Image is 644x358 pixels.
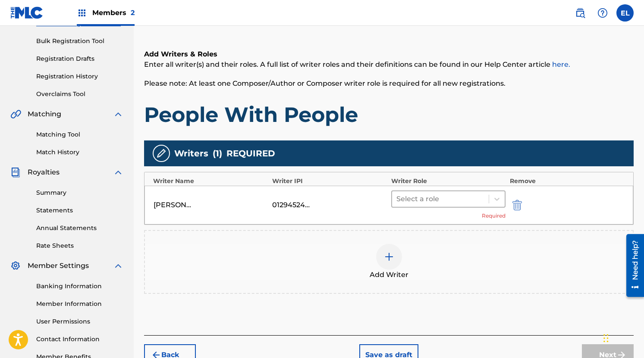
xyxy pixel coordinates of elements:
div: Writer Role [391,177,506,186]
a: Bulk Registration Tool [36,37,123,46]
div: User Menu [616,4,634,22]
span: Enter all writer(s) and their roles. A full list of writer roles and their definitions can be fou... [144,60,570,68]
span: Matching [28,109,61,119]
div: Writer Name [153,177,268,186]
a: Registration History [36,72,123,81]
span: Royalties [28,167,60,177]
img: Matching [10,109,21,119]
div: Remove [510,177,625,186]
span: Add Writer [370,270,408,280]
div: Writer IPI [272,177,387,186]
img: 12a2ab48e56ec057fbd8.svg [512,200,522,210]
a: here. [552,60,570,68]
img: expand [113,167,123,177]
a: Overclaims Tool [36,90,123,99]
div: Drag [603,325,609,351]
span: Member Settings [28,261,89,271]
div: Help [594,4,611,22]
img: MLC Logo [10,6,44,19]
img: add [384,252,394,262]
a: Annual Statements [36,224,123,233]
img: Member Settings [10,261,21,271]
a: Member Information [36,299,123,308]
img: Top Rightsholders [77,8,87,18]
a: User Permissions [36,317,123,326]
span: Members [92,8,135,18]
a: Match History [36,148,123,157]
img: search [575,8,585,18]
img: Royalties [10,167,21,177]
iframe: Resource Center [620,230,644,300]
a: Matching Tool [36,130,123,139]
a: Summary [36,188,123,197]
img: expand [113,109,123,119]
h6: Add Writers & Roles [144,49,634,59]
a: Contact Information [36,335,123,344]
span: Please note: At least one Composer/Author or Composer writer role is required for all new registr... [144,79,506,87]
span: Writers [174,147,208,160]
iframe: Chat Widget [601,317,644,358]
img: expand [113,261,123,271]
a: Public Search [572,4,589,22]
span: Required [482,212,506,220]
img: writers [156,148,166,159]
h1: People With People [144,102,634,128]
img: help [597,8,608,18]
span: REQUIRED [226,147,275,160]
a: Registration Drafts [36,54,123,63]
span: ( 1 ) [213,147,222,160]
a: Banking Information [36,282,123,291]
a: Rate Sheets [36,241,123,250]
span: 2 [131,9,135,17]
a: Statements [36,206,123,215]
